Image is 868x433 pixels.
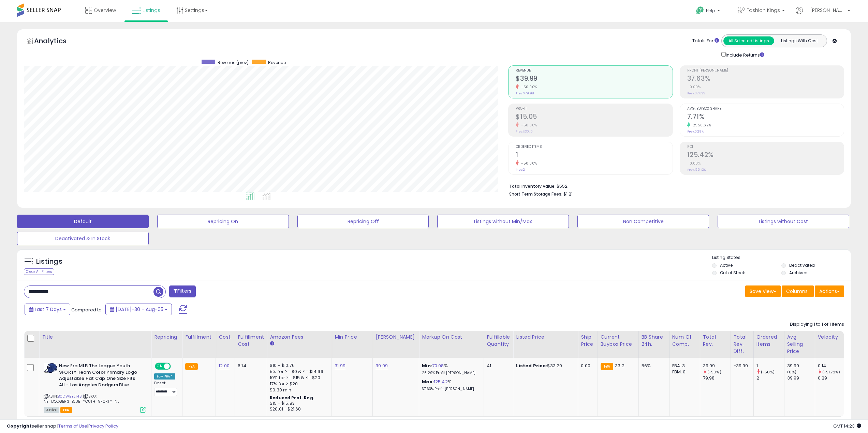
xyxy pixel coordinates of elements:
[672,369,695,375] div: FBM: 0
[787,334,812,355] div: Avg Selling Price
[734,334,751,355] div: Total Rev. Diff.
[154,334,179,341] div: Repricing
[376,334,416,341] div: [PERSON_NAME]
[516,362,547,369] b: Listed Price:
[818,334,843,341] div: Velocity
[422,387,479,391] p: 37.63% Profit [PERSON_NAME]
[516,363,573,369] div: $33.20
[690,123,711,128] small: 2558.62%
[335,334,370,341] div: Min Price
[422,379,479,391] div: %
[7,423,118,430] div: seller snap | |
[822,369,840,375] small: (-51.72%)
[818,375,845,381] div: 0.29
[687,145,844,149] span: ROI
[687,151,844,160] h2: 125.42%
[519,161,537,166] small: -50.00%
[796,7,850,22] a: Hi [PERSON_NAME]
[672,334,697,348] div: Num of Comp.
[563,191,573,197] span: $1.21
[270,363,326,369] div: $10 - $10.76
[270,406,326,412] div: $20.01 - $21.68
[270,401,326,406] div: $15 - $15.83
[42,334,148,341] div: Title
[157,215,289,228] button: Repricing On
[712,254,851,261] p: Listing States:
[487,334,510,348] div: Fulfillable Quantity
[786,288,808,295] span: Columns
[105,304,172,315] button: [DATE]-30 - Aug-05
[782,285,814,297] button: Columns
[787,369,797,375] small: (0%)
[169,285,196,297] button: Filters
[692,38,719,44] div: Totals For
[761,369,775,375] small: (-50%)
[509,183,556,189] b: Total Inventory Value:
[703,334,728,348] div: Total Rev.
[24,268,54,275] div: Clear All Filters
[696,6,704,15] i: Get Help
[516,75,672,84] h2: $39.99
[270,341,274,347] small: Amazon Fees.
[419,331,484,358] th: The percentage added to the cost of goods (COGS) that forms the calculator for Min & Max prices.
[818,363,845,369] div: 0.14
[687,107,844,111] span: Avg. Buybox Share
[723,36,774,45] button: All Selected Listings
[34,36,80,47] h5: Analytics
[601,363,613,370] small: FBA
[703,375,731,381] div: 79.98
[747,7,780,14] span: Fashion Kings
[437,215,569,228] button: Listings without Min/Max
[422,362,432,369] b: Min:
[17,215,149,228] button: Default
[422,363,479,375] div: %
[790,321,844,328] div: Displaying 1 to 1 of 1 items
[734,363,748,369] div: -39.99
[789,262,815,268] label: Deactivated
[432,362,444,369] a: 70.08
[720,262,733,268] label: Active
[58,423,87,429] a: Terms of Use
[774,36,825,45] button: Listings With Cost
[297,215,429,228] button: Repricing Off
[25,304,70,315] button: Last 7 Days
[756,363,784,369] div: 1
[270,334,329,341] div: Amazon Fees
[219,334,232,341] div: Cost
[805,7,845,14] span: Hi [PERSON_NAME]
[615,362,624,369] span: 33.2
[687,75,844,84] h2: 37.63%
[94,7,116,14] span: Overview
[581,334,594,348] div: Ship Price
[185,334,213,341] div: Fulfillment
[7,423,32,429] strong: Copyright
[672,363,695,369] div: FBA: 3
[17,232,149,245] button: Deactivated & In Stock
[516,113,672,122] h2: $15.05
[154,381,177,396] div: Preset:
[687,113,844,122] h2: 7.71%
[44,393,119,404] span: | SKU: NE_DODGERS_BLUE_YOUTH_9FORTY_NL
[434,378,448,385] a: 125.42
[422,378,434,385] b: Max:
[519,84,537,90] small: -50.00%
[787,375,815,381] div: 39.99
[270,395,314,401] b: Reduced Prof. Rng.
[789,270,808,276] label: Archived
[44,363,146,412] div: ASIN:
[44,407,59,413] span: All listings currently available for purchase on Amazon
[516,168,525,172] small: Prev: 2
[238,334,264,348] div: Fulfillment Cost
[687,69,844,73] span: Profit [PERSON_NAME]
[516,151,672,160] h2: 1
[170,364,181,369] span: OFF
[335,362,345,369] a: 31.99
[718,215,849,228] button: Listings without Cost
[376,362,388,369] a: 39.99
[270,369,326,375] div: 5% for >= $0 & <= $14.99
[143,7,160,14] span: Listings
[509,182,839,190] li: $552
[270,381,326,387] div: 17% for > $20
[691,1,727,22] a: Help
[218,60,249,65] span: Revenue (prev)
